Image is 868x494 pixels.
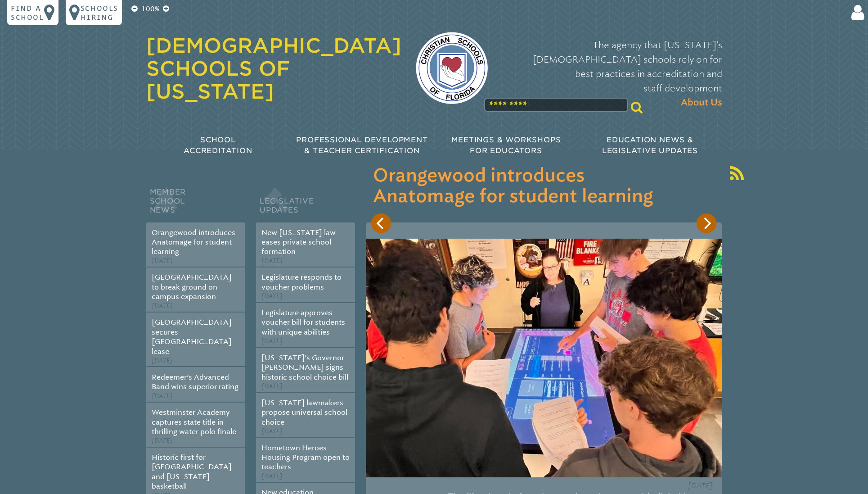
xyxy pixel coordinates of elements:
[366,239,722,477] img: IMG_6213_791_530_85_s_c1.JPG
[81,4,118,22] p: Schools Hiring
[681,95,722,110] span: About Us
[261,399,347,426] a: [US_STATE] lawmakers propose universal school choice
[261,444,350,471] a: Hometown Heroes Housing Program open to teachers
[152,373,238,391] a: Redeemer’s Advanced Band wins superior rating
[152,257,173,265] span: [DATE]
[261,382,283,390] span: [DATE]
[261,354,348,381] a: [US_STATE]’s Governor [PERSON_NAME] signs historic school choice bill
[152,392,173,400] span: [DATE]
[152,357,173,364] span: [DATE]
[152,318,232,355] a: [GEOGRAPHIC_DATA] secures [GEOGRAPHIC_DATA] lease
[146,34,401,103] a: [DEMOGRAPHIC_DATA] Schools of [US_STATE]
[152,437,173,444] span: [DATE]
[697,213,716,233] button: Next
[261,292,283,300] span: [DATE]
[261,427,283,435] span: [DATE]
[261,337,283,345] span: [DATE]
[152,302,173,310] span: [DATE]
[152,228,235,256] a: Orangewood introduces Anatomage for student learning
[146,186,245,222] h2: Member School News
[371,213,391,233] button: Previous
[139,4,161,14] p: 100%
[256,186,355,222] h2: Legislative Updates
[152,408,236,436] a: Westminster Academy captures state title in thrilling water polo finale
[373,166,715,207] h3: Orangewood introduces Anatomage for student learning
[261,257,283,265] span: [DATE]
[152,453,232,490] a: Historic first for [GEOGRAPHIC_DATA] and [US_STATE] basketball
[261,308,345,336] a: Legislature approves voucher bill for students with unique abilities
[11,4,44,22] p: Find a school
[451,136,561,155] span: Meetings & Workshops for Educators
[688,481,713,490] span: [DATE]
[261,273,342,291] a: Legislature responds to voucher problems
[184,136,252,155] span: School Accreditation
[502,38,722,110] p: The agency that [US_STATE]’s [DEMOGRAPHIC_DATA] schools rely on for best practices in accreditati...
[261,472,283,480] span: [DATE]
[261,228,336,256] a: New [US_STATE] law eases private school formation
[296,136,427,155] span: Professional Development & Teacher Certification
[152,273,232,301] a: [GEOGRAPHIC_DATA] to break ground on campus expansion
[416,32,488,104] img: csf-logo-web-colors.png
[602,136,698,155] span: Education News & Legislative Updates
